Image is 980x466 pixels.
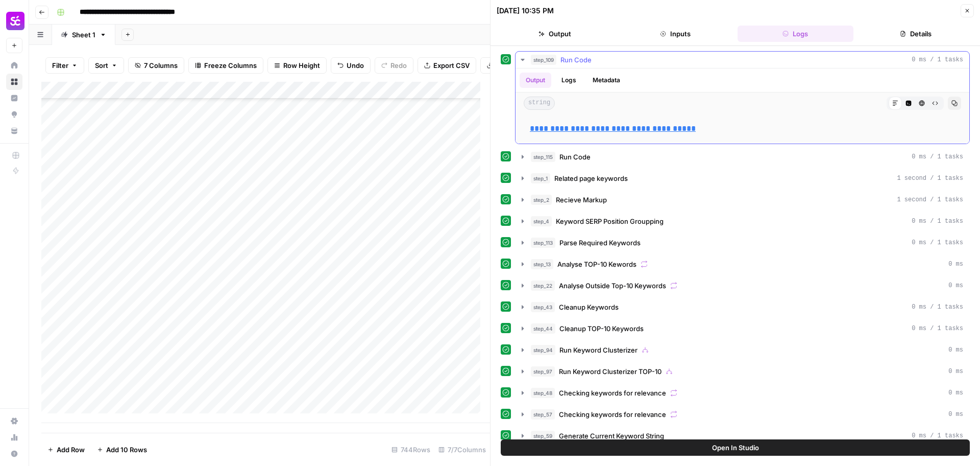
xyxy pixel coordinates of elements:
button: 0 ms [516,256,969,272]
span: Run Keyword Clusterizer TOP-10 [559,366,661,377]
button: Add 10 Rows [91,441,153,458]
button: Add Row [41,441,91,458]
span: Keyword SERP Position Groupping [556,216,664,226]
span: Cleanup TOP-10 Keywords [559,323,644,334]
span: step_94 [531,345,555,355]
span: 0 ms / 1 tasks [912,324,963,333]
span: string [524,97,555,110]
a: Opportunities [6,106,22,123]
span: Checking keywords for relevance [559,388,666,398]
span: step_57 [531,409,555,420]
button: 0 ms / 1 tasks [516,149,969,165]
span: 0 ms / 1 tasks [912,55,963,64]
button: 1 second / 1 tasks [516,170,969,187]
span: Row Height [283,60,320,71]
span: 0 ms [948,410,963,419]
span: step_13 [531,259,553,269]
a: Settings [6,413,22,429]
span: step_4 [531,216,552,226]
span: 0 ms / 1 tasks [912,431,963,440]
span: 0 ms [948,345,963,355]
span: 0 ms [948,281,963,290]
a: Your Data [6,123,22,139]
span: Analyse Outside Top-10 Keywords [559,281,666,291]
button: 0 ms [516,385,969,401]
img: Smartcat Logo [6,12,24,30]
span: 0 ms / 1 tasks [912,302,963,312]
button: Logs [555,73,582,88]
span: Undo [347,60,364,71]
span: Redo [390,60,407,71]
span: 1 second / 1 tasks [897,174,963,183]
span: Add 10 Rows [106,445,147,455]
span: 0 ms / 1 tasks [912,217,963,226]
a: Insights [6,90,22,106]
a: Usage [6,429,22,446]
button: 0 ms / 1 tasks [516,299,969,315]
div: [DATE] 10:35 PM [497,6,554,16]
button: 7 Columns [128,57,184,74]
button: Export CSV [418,57,476,74]
div: 0 ms / 1 tasks [516,68,969,144]
button: 1 second / 1 tasks [516,192,969,208]
a: Sheet 1 [52,25,115,45]
button: 0 ms [516,342,969,358]
span: Related page keywords [554,173,628,183]
button: Redo [375,57,413,74]
span: Generate Current Keyword String [559,431,664,441]
span: step_1 [531,173,550,183]
span: step_59 [531,431,555,441]
a: Home [6,57,22,74]
button: Metadata [586,73,626,88]
span: step_97 [531,366,555,377]
span: Analyse TOP-10 Kewords [557,259,636,269]
button: 0 ms / 1 tasks [516,213,969,229]
span: step_44 [531,323,555,334]
span: step_43 [531,302,555,312]
span: 0 ms [948,388,963,398]
span: Parse Required Keywords [559,238,641,248]
span: 1 second / 1 tasks [897,195,963,204]
button: Output [497,26,613,42]
span: Freeze Columns [204,60,257,71]
button: Open In Studio [501,439,970,456]
span: Recieve Markup [556,195,607,205]
button: 0 ms [516,406,969,423]
button: Sort [88,57,124,74]
div: Sheet 1 [72,30,95,40]
button: 0 ms / 1 tasks [516,235,969,251]
span: 0 ms / 1 tasks [912,238,963,247]
button: 0 ms / 1 tasks [516,52,969,68]
button: Help + Support [6,446,22,462]
span: step_115 [531,152,555,162]
span: step_22 [531,281,555,291]
span: Run Keyword Clusterizer [559,345,638,355]
button: Logs [738,26,854,42]
span: Checking keywords for relevance [559,409,666,420]
span: Open In Studio [712,442,759,453]
div: 744 Rows [387,441,434,458]
span: 7 Columns [144,60,178,71]
button: 0 ms / 1 tasks [516,320,969,337]
span: step_109 [531,55,556,65]
button: Freeze Columns [188,57,263,74]
button: 0 ms [516,277,969,294]
button: Workspace: Smartcat [6,8,22,34]
span: step_2 [531,195,552,205]
span: Filter [52,60,68,71]
button: Output [520,73,551,88]
span: step_48 [531,388,555,398]
span: step_113 [531,238,555,248]
div: 7/7 Columns [434,441,490,458]
span: Add Row [57,445,85,455]
button: Row Height [267,57,327,74]
span: Run Code [559,152,591,162]
span: Sort [95,60,108,71]
button: 0 ms [516,363,969,380]
span: Run Code [560,55,592,65]
button: Inputs [617,26,733,42]
button: Filter [45,57,84,74]
button: Details [857,26,974,42]
span: Cleanup Keywords [559,302,619,312]
button: Undo [331,57,371,74]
